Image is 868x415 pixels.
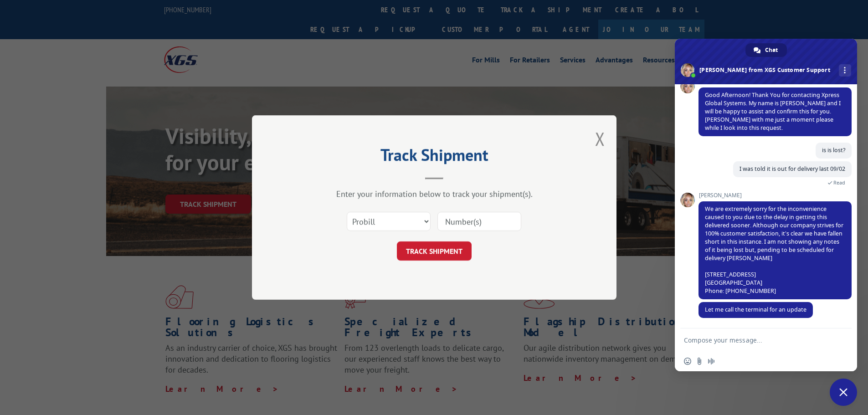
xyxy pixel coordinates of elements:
[708,358,715,365] span: Audio message
[684,336,828,344] textarea: Compose your message...
[839,64,851,77] div: More channels
[705,205,843,295] span: We are extremely sorry for the inconvenience caused to you due to the delay in getting this deliv...
[830,379,857,406] div: Close chat
[765,43,778,57] span: Chat
[298,149,571,166] h2: Track Shipment
[298,189,571,199] div: Enter your information below to track your shipment(s).
[696,358,703,365] span: Send a file
[705,306,806,313] span: Let me call the terminal for an update
[745,43,787,57] div: Chat
[740,165,845,173] span: I was told it is out for delivery last 09/02
[705,91,841,132] span: Good Afternoon! Thank You for contacting Xpress Global Systems. My name is [PERSON_NAME] and I wi...
[833,179,845,186] span: Read
[595,127,605,151] button: Close modal
[397,241,472,261] button: TRACK SHIPMENT
[437,212,521,231] input: Number(s)
[684,358,691,365] span: Insert an emoji
[699,192,852,199] span: [PERSON_NAME]
[822,146,845,154] span: is is lost?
